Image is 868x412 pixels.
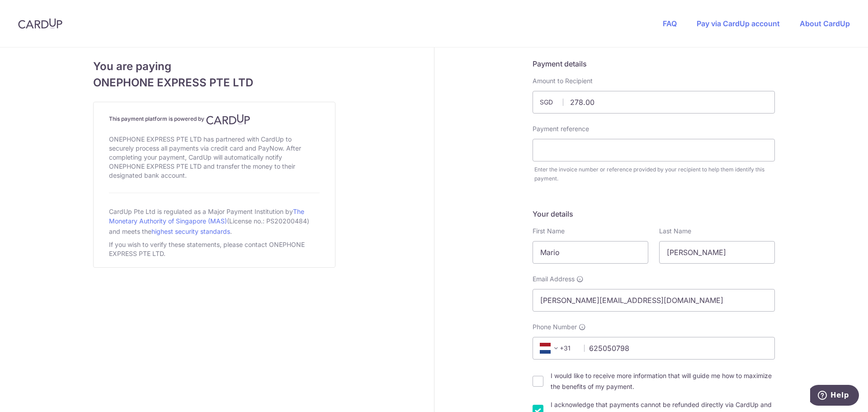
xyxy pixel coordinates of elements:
[151,227,230,235] a: highest security standards
[800,19,850,28] a: About CardUp
[540,98,563,107] span: SGD
[18,18,62,29] img: CardUp
[540,343,561,354] span: +31
[93,75,335,91] span: ONEPHONE EXPRESS PTE LTD
[109,114,320,125] h4: This payment platform is powered by
[109,238,320,260] div: If you wish to verify these statements, please contact ONEPHONE EXPRESS PTE LTD.
[206,114,250,125] img: CardUp
[810,385,859,407] iframe: Opens a widget where you can find more information
[659,227,691,236] label: Last Name
[533,275,575,284] span: Email Address
[551,370,775,392] label: I would like to receive more information that will guide me how to maximize the benefits of my pa...
[534,165,775,183] div: Enter the invoice number or reference provided by your recipient to help them identify this payment.
[533,76,593,85] label: Amount to Recipient
[697,19,780,28] a: Pay via CardUp account
[93,58,335,75] span: You are paying
[663,19,677,28] a: FAQ
[533,289,775,312] input: Email address
[533,227,565,236] label: First Name
[109,204,320,238] div: CardUp Pte Ltd is regulated as a Major Payment Institution by (License no.: PS20200484) and meets...
[533,91,775,114] input: Payment amount
[537,343,578,354] span: +31
[109,133,320,182] div: ONEPHONE EXPRESS PTE LTD has partnered with CardUp to securely process all payments via credit ca...
[533,208,775,219] h5: Your details
[533,322,577,331] span: Phone Number
[533,58,775,69] h5: Payment details
[659,241,775,264] input: Last name
[533,241,648,264] input: First name
[533,124,589,133] label: Payment reference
